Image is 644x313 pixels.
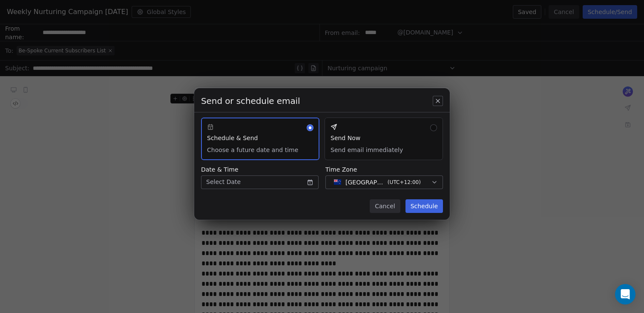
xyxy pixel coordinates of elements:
[201,165,319,174] span: Date & Time
[206,178,241,187] span: Select Date
[201,175,319,189] button: Select Date
[388,178,421,186] span: ( UTC+12:00 )
[325,175,443,189] button: [GEOGRAPHIC_DATA] - NZST(UTC+12:00)
[325,165,443,174] span: Time Zone
[201,95,300,107] span: Send or schedule email
[405,199,443,213] button: Schedule
[345,178,384,187] span: [GEOGRAPHIC_DATA] - NZST
[370,199,400,213] button: Cancel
